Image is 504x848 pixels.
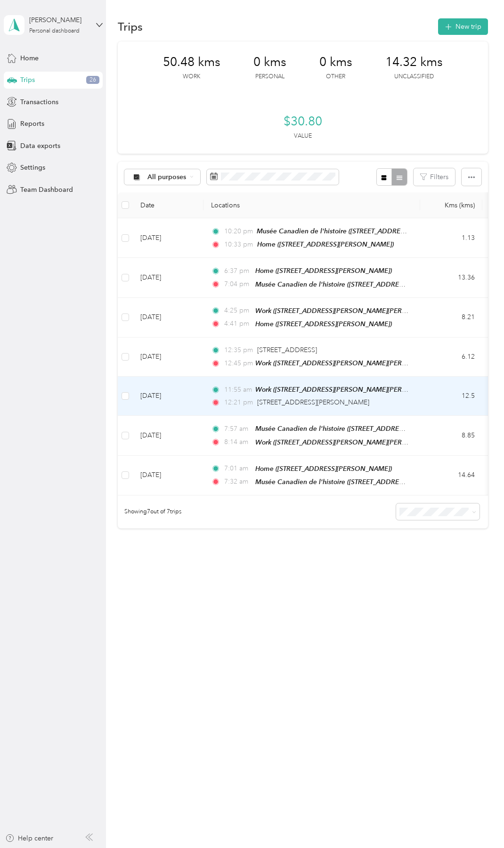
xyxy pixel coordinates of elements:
td: 12.5 [420,377,482,416]
span: 4:25 pm [224,305,251,316]
span: [STREET_ADDRESS][PERSON_NAME] [257,398,369,406]
span: Work ([STREET_ADDRESS][PERSON_NAME][PERSON_NAME][PERSON_NAME]) [255,307,496,315]
span: Home ([STREET_ADDRESS][PERSON_NAME]) [257,240,394,248]
div: [PERSON_NAME] [29,15,88,25]
span: 50.48 kms [163,55,220,70]
span: All purposes [147,174,187,181]
span: 0 kms [319,55,352,70]
span: 11:55 am [224,385,251,395]
span: Home ([STREET_ADDRESS][PERSON_NAME]) [255,267,392,274]
button: Filters [414,168,455,186]
p: Unclassified [394,73,434,81]
p: Personal [255,73,285,81]
span: Team Dashboard [20,185,73,195]
td: 8.85 [420,416,482,455]
th: Locations [203,192,420,218]
td: [DATE] [133,258,203,297]
span: 7:01 am [224,463,251,474]
span: 12:45 pm [224,358,251,369]
span: 8:14 am [224,437,251,447]
span: Work ([STREET_ADDRESS][PERSON_NAME][PERSON_NAME][PERSON_NAME]) [255,386,496,394]
button: New trip [438,18,488,35]
span: Home ([STREET_ADDRESS][PERSON_NAME]) [255,465,392,472]
td: 8.21 [420,298,482,338]
td: [DATE] [133,218,203,258]
span: Reports [20,119,44,129]
span: Work ([STREET_ADDRESS][PERSON_NAME][PERSON_NAME][PERSON_NAME]) [255,438,496,446]
span: 10:33 pm [224,239,253,250]
h1: Trips [118,22,143,32]
span: Showing 7 out of 7 trips [118,508,181,516]
th: Kms (kms) [420,192,482,218]
span: 26 [86,76,99,84]
span: Trips [20,75,35,85]
span: Work ([STREET_ADDRESS][PERSON_NAME][PERSON_NAME][PERSON_NAME]) [255,359,496,367]
span: Data exports [20,141,60,151]
span: Settings [20,163,45,173]
span: Musée Canadien de l'histoire ([STREET_ADDRESS]) [255,478,410,486]
td: [DATE] [133,416,203,455]
span: 7:04 pm [224,279,251,289]
td: [DATE] [133,377,203,416]
td: 14.64 [420,456,482,495]
td: 1.13 [420,218,482,258]
span: [STREET_ADDRESS] [257,346,317,354]
p: Other [326,73,345,81]
p: Value [294,132,312,140]
span: 14.32 kms [385,55,443,70]
button: Help center [5,833,53,843]
span: Home [20,53,39,63]
span: Musée Canadien de l'histoire ([STREET_ADDRESS]) [255,425,410,433]
td: 6.12 [420,338,482,377]
span: 12:21 pm [224,397,253,408]
span: 7:57 am [224,424,251,434]
p: Work [183,73,200,81]
span: 6:37 pm [224,266,251,276]
td: 13.36 [420,258,482,297]
span: Transactions [20,97,58,107]
iframe: Everlance-gr Chat Button Frame [451,795,504,848]
span: 0 kms [253,55,286,70]
span: 12:35 pm [224,345,253,355]
span: 10:20 pm [224,226,252,237]
span: $30.80 [284,114,322,129]
th: Date [133,192,203,218]
td: [DATE] [133,298,203,338]
span: Home ([STREET_ADDRESS][PERSON_NAME]) [255,320,392,328]
span: 7:32 am [224,477,251,487]
span: Musée Canadien de l'histoire ([STREET_ADDRESS]) [257,227,412,235]
td: [DATE] [133,338,203,377]
span: Musée Canadien de l'histoire ([STREET_ADDRESS]) [255,280,410,288]
span: 4:41 pm [224,319,251,329]
div: Personal dashboard [29,28,80,34]
td: [DATE] [133,456,203,495]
